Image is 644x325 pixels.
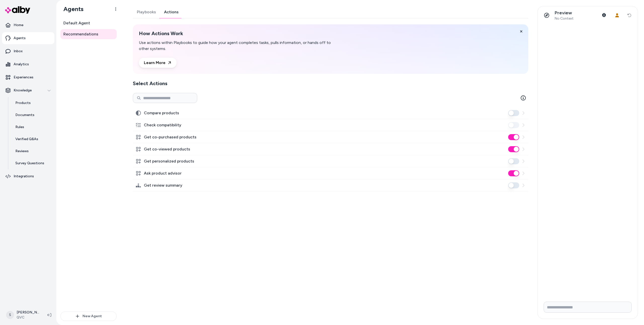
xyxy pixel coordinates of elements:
[144,134,196,140] label: Get co-purchased products
[60,311,117,321] button: New Agent
[14,49,23,54] p: Inbox
[5,6,30,14] img: alby Logo
[555,10,574,16] p: Preview
[544,302,632,313] input: Write your prompt here
[14,36,26,41] p: Agents
[160,6,183,18] a: Actions
[139,40,332,52] p: Use actions within Playbooks to guide how your agent completes tasks, pulls information, or hands...
[63,31,98,37] span: Recommendations
[2,84,54,96] button: Knowledge
[15,137,38,142] p: Verified Q&As
[555,16,574,21] span: No Context
[14,62,29,67] p: Analytics
[10,109,54,121] a: Documents
[60,29,117,39] a: Recommendations
[3,307,43,323] button: S[PERSON_NAME]QVC
[144,110,179,116] label: Compare products
[2,45,54,57] a: Inbox
[15,149,29,154] p: Reviews
[15,161,44,166] p: Survey Questions
[10,157,54,169] a: Survey Questions
[15,125,24,130] p: Rules
[17,315,39,320] span: QVC
[14,174,34,179] p: Integrations
[139,30,332,37] h2: How Actions Work
[2,32,54,44] a: Agents
[144,146,190,152] label: Get co-viewed products
[10,145,54,157] a: Reviews
[10,97,54,109] a: Products
[6,311,14,319] span: S
[2,71,54,83] a: Experiences
[14,75,33,80] p: Experiences
[63,20,90,26] span: Default Agent
[59,5,84,13] h1: Agents
[15,113,34,118] p: Documents
[10,133,54,145] a: Verified Q&As
[2,170,54,182] a: Integrations
[133,6,160,18] a: Playbooks
[2,58,54,70] a: Analytics
[144,122,181,128] label: Check compatibility
[144,170,182,176] label: Ask product advisor
[14,88,32,93] p: Knowledge
[133,80,528,87] h2: Select Actions
[10,121,54,133] a: Rules
[60,18,117,28] a: Default Agent
[2,19,54,31] a: Home
[17,310,39,315] p: [PERSON_NAME]
[15,100,31,105] p: Products
[144,158,194,164] label: Get personalized products
[14,23,23,28] p: Home
[139,58,177,68] a: Learn More
[144,182,182,188] label: Get review summary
